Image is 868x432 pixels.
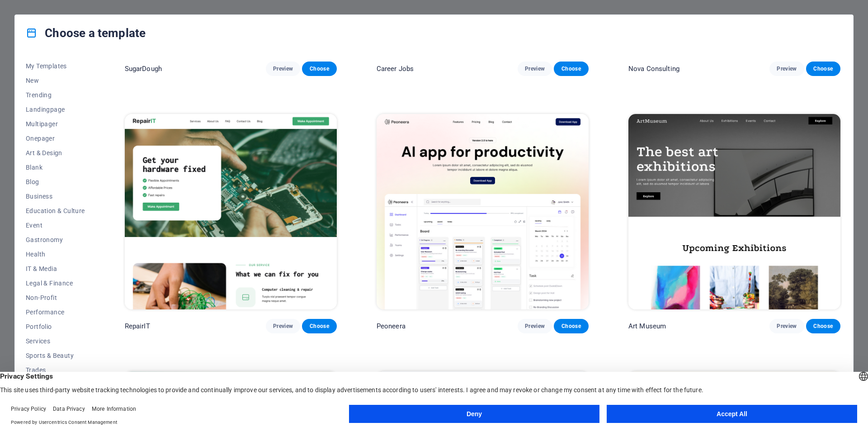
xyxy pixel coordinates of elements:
span: Art & Design [26,149,85,157]
button: Event [26,218,85,233]
span: Legal & Finance [26,280,85,287]
button: Non-Profit [26,290,85,305]
img: RepairIT [125,114,337,309]
button: New [26,73,85,88]
button: Blog [26,175,85,189]
p: SugarDough [125,64,162,73]
span: Preview [273,323,293,330]
button: Portfolio [26,319,85,334]
span: Choose [561,65,581,72]
button: Preview [266,62,300,76]
span: Choose [813,323,833,330]
span: Preview [273,65,293,72]
button: Choose [806,319,840,333]
button: Preview [518,319,552,333]
button: Landingpage [26,102,85,117]
button: Onepager [26,131,85,146]
p: Peoneera [377,322,406,331]
span: Services [26,337,85,345]
span: Choose [309,323,329,330]
img: Peoneera [377,114,589,309]
span: Preview [777,65,797,72]
button: IT & Media [26,261,85,276]
span: Gastronomy [26,236,85,243]
span: New [26,77,85,84]
p: Career Jobs [377,64,414,73]
span: Landingpage [26,106,85,113]
button: Art & Design [26,146,85,160]
p: Art Museum [628,322,666,331]
button: Preview [769,62,804,76]
span: Choose [813,65,833,72]
span: Sports & Beauty [26,352,85,359]
p: RepairIT [125,322,150,331]
button: Preview [266,319,300,333]
span: Blog [26,178,85,185]
span: Choose [309,65,329,72]
button: My Templates [26,59,85,73]
button: Health [26,247,85,261]
p: Nova Consulting [628,64,679,73]
button: Business [26,189,85,204]
button: Trending [26,88,85,102]
h4: Choose a template [26,26,146,40]
button: Multipager [26,117,85,131]
button: Legal & Finance [26,276,85,290]
button: Choose [554,62,588,76]
span: Trades [26,366,85,374]
span: Education & Culture [26,207,85,214]
span: Multipager [26,120,85,128]
span: Preview [525,65,545,72]
button: Performance [26,305,85,319]
button: Gastronomy [26,233,85,247]
button: Services [26,334,85,348]
span: Performance [26,309,85,316]
button: Choose [302,62,336,76]
button: Choose [806,62,840,76]
span: Trending [26,91,85,99]
button: Education & Culture [26,204,85,218]
span: Non-Profit [26,294,85,301]
span: Onepager [26,135,85,142]
button: Blank [26,160,85,175]
button: Preview [769,319,804,333]
img: Art Museum [628,114,840,309]
button: Preview [518,62,552,76]
button: Trades [26,363,85,377]
span: Portfolio [26,323,85,330]
button: Choose [302,319,336,333]
span: Preview [777,323,797,330]
span: My Templates [26,62,85,70]
span: Business [26,193,85,200]
span: Preview [525,323,545,330]
span: Choose [561,323,581,330]
span: IT & Media [26,265,85,272]
button: Choose [554,319,588,333]
span: Event [26,222,85,229]
button: Sports & Beauty [26,348,85,363]
span: Health [26,251,85,258]
span: Blank [26,164,85,171]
